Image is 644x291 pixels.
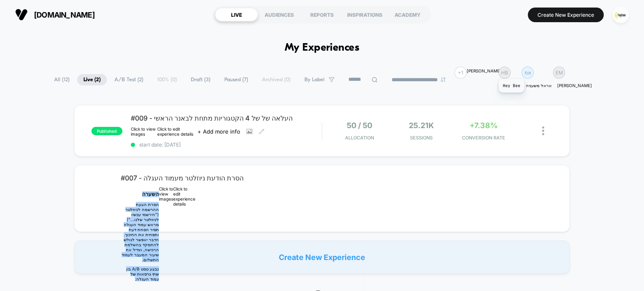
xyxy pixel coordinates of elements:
[467,67,501,75] div: [PERSON_NAME]
[454,67,467,79] div: + 1
[304,77,325,83] span: By Label
[142,191,159,197] strong: השערה
[409,121,434,130] span: 25.21k
[285,42,360,54] h1: My Experiences
[48,74,76,85] span: All ( 12 )
[15,8,28,21] img: Visually logo
[557,83,592,88] p: [PERSON_NAME]
[34,10,95,19] span: [DOMAIN_NAME]
[122,202,159,262] span: הסרת הצעת ההרשמה לניוזלטר ("הירשמי עכשיו לניוזלטר שלנו...") מראש עמוד העגלה תסיר הסחת דעת ותפחית ...
[126,266,159,281] span: נבצע טסט A/B בין שתי גרסאות של עמוד העגלה:
[525,70,531,76] p: אמ
[454,135,512,141] span: CONVERSION RATE
[74,240,570,274] div: Create New Experience
[542,126,544,135] img: close
[184,74,217,85] span: Draft ( 3 )
[501,70,508,76] p: HB
[392,135,450,141] span: Sessions
[347,121,372,130] span: 50 / 50
[131,126,158,136] div: Click to view images
[526,83,552,88] p: אראל משעניה
[345,135,374,141] span: Allocation
[197,128,240,135] span: + Add more info
[91,127,122,135] span: published
[343,8,386,21] div: INSPIRATIONS
[131,142,322,148] span: start date: [DATE]
[528,8,604,22] button: Create New Experience
[131,114,322,122] span: #009 - העלאה של של 4 הקטגוריות מתחת לבאנר הראשי
[258,8,301,21] div: AUDIENCES
[503,83,520,88] p: Hey Bee
[157,126,197,136] div: Click to edit experience details
[121,174,363,182] span: #007 - הסרת הודעת ניוזלטר מעמוד העגלה
[610,6,631,23] button: ppic
[556,70,563,76] p: EM
[441,77,446,82] img: end
[215,8,258,21] div: LIVE
[13,8,97,21] button: [DOMAIN_NAME]
[218,74,254,85] span: Paused ( 7 )
[108,74,150,85] span: A/B Test ( 2 )
[386,8,429,21] div: ACADEMY
[301,8,343,21] div: REPORTS
[613,7,629,23] img: ppic
[77,74,107,85] span: Live ( 2 )
[470,121,498,130] span: +7.38%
